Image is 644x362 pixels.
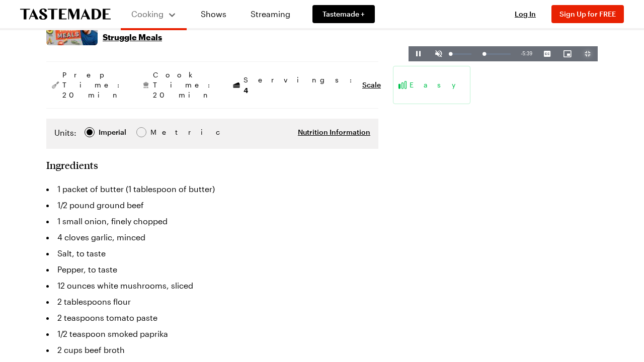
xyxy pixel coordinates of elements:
[505,9,545,19] button: Log In
[578,46,598,61] button: Exit Fullscreen
[46,181,378,197] li: 1 packet of butter (1 tablespoon of butter)
[410,80,466,90] span: Easy
[54,127,172,141] div: Imperial Metric
[551,5,624,23] button: Sign Up for FREE
[46,278,378,294] li: 12 ounces white mushrooms, sliced
[46,197,378,213] li: 1/2 pound ground beef
[523,51,532,56] span: 5:39
[46,326,378,342] li: 1/2 teaspoon smoked paprika
[515,10,536,18] span: Log In
[46,17,98,45] img: Show where recipe is used
[244,85,248,95] span: 4
[312,5,375,23] a: Tastemade +
[131,9,164,19] span: Cooking
[244,75,357,96] span: Servings:
[559,10,616,18] span: Sign Up for FREE
[46,159,98,171] h2: Ingredients
[409,46,429,61] button: Pause
[46,294,378,310] li: 2 tablespoons flour
[46,261,378,278] li: Pepper, to taste
[429,46,449,61] button: Unmute
[323,9,365,19] span: Tastemade +
[557,46,578,61] button: Picture-in-Picture
[150,127,172,138] div: Metric
[62,70,125,100] span: Prep Time: 20 min
[46,229,378,245] li: 4 cloves garlic, minced
[20,9,111,20] a: To Tastemade Home Page
[537,46,557,61] button: Captions
[153,70,215,100] span: Cook Time: 20 min
[103,31,162,43] p: Struggle Meals
[54,127,76,139] label: Units:
[103,19,162,43] a: Recipe from:Struggle Meals
[46,245,378,261] li: Salt, to taste
[298,127,370,137] button: Nutrition Information
[131,4,177,24] button: Cooking
[451,53,471,55] div: Volume Level
[46,310,378,326] li: 2 teaspoons tomato paste
[99,127,126,138] div: Imperial
[521,51,522,56] span: -
[99,127,127,138] span: Imperial
[46,213,378,229] li: 1 small onion, finely chopped
[150,127,173,138] span: Metric
[484,53,511,55] div: Progress Bar
[362,80,381,90] button: Scale
[46,342,378,358] li: 2 cups beef broth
